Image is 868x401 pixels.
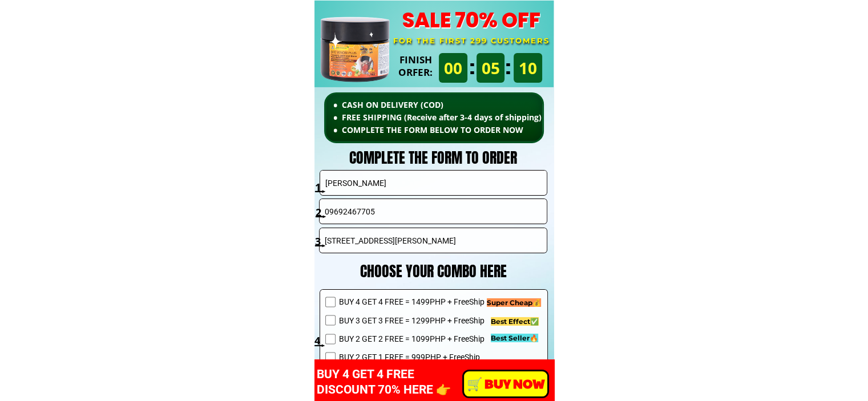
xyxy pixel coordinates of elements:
[322,199,544,224] input: Phone Number* (+63/09)
[487,298,541,307] span: Super Cheap💰
[496,51,520,84] h3: :
[314,333,326,349] h3: 4
[459,51,484,84] h3: :
[399,35,544,46] h3: FOR THE FIRST 299 CUSTOMERS
[391,6,552,35] h3: sale 70% off
[302,145,564,171] h3: COMPLETE THE FORM TO ORDER
[333,124,585,136] li: COMPLETE THE FORM BELOW TO ORDER NOW
[338,351,510,363] span: BUY 2 GET 1 FREE = 999PHP + FreeShip
[322,258,545,284] h3: CHOOSE YOUR COMBO HERE
[333,99,585,111] li: CASH ON DELIVERY (COD)
[491,334,538,342] span: Best Seller🔥
[461,371,550,398] p: ️🛒 BUY NOW
[315,233,327,250] h3: 3
[491,317,539,326] span: Best Effect✅
[338,333,510,345] span: BUY 2 GET 2 FREE = 1099PHP + FreeShip
[315,179,327,196] h3: 1
[322,228,544,253] input: Full Address* ( Province - City - Barangay )
[333,111,585,124] li: FREE SHIPPING (Receive after 3-4 days of shipping)
[317,367,490,398] h3: BUY 4 GET 4 FREE DISCOUNT 70% HERE 👉
[338,314,510,327] span: BUY 3 GET 3 FREE = 1299PHP + FreeShip
[338,295,510,308] span: BUY 4 GET 4 FREE = 1499PHP + FreeShip
[322,171,545,195] input: Your Name*
[316,204,328,221] h3: 2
